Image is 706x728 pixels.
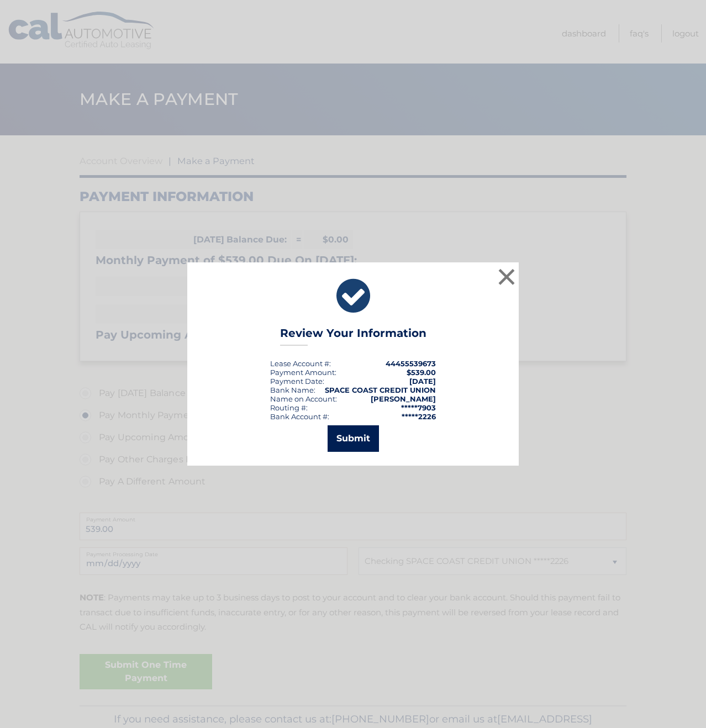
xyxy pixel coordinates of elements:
[270,377,324,386] div: :
[270,403,308,412] div: Routing #:
[270,377,323,386] span: Payment Date
[270,386,315,394] div: Bank Name:
[407,368,436,377] span: $539.00
[280,326,426,346] h3: Review Your Information
[270,412,329,421] div: Bank Account #:
[325,386,436,394] strong: SPACE COAST CREDIT UNION
[409,377,436,386] span: [DATE]
[328,425,379,452] button: Submit
[270,359,331,368] div: Lease Account #:
[386,359,436,368] strong: 44455539673
[270,394,337,403] div: Name on Account:
[371,394,436,403] strong: [PERSON_NAME]
[270,368,336,377] div: Payment Amount:
[496,266,518,288] button: ×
